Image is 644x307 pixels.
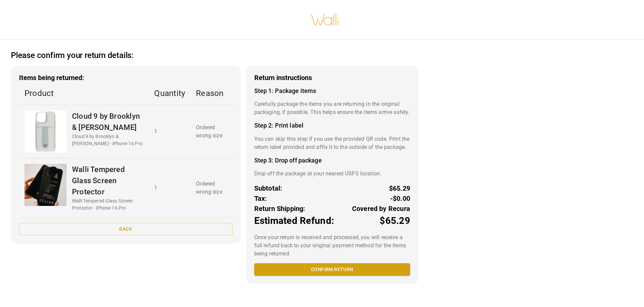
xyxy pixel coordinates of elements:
p: Ordered wrong size [196,180,227,196]
h4: Step 1: Package items [254,87,410,95]
p: Once your return is received and processed, you will receive a full refund back to your original ... [254,233,410,258]
h3: Items being returned: [19,74,233,82]
p: You can skip this step if you use the provided QR code. Print the return label provided and affix... [254,135,410,151]
p: Return Shipping: [254,204,306,214]
p: Tax: [254,193,267,204]
p: Walli Tempered Glass Screen Protector [72,164,143,197]
p: Cloud 9 by Brooklyn & [PERSON_NAME] [72,111,143,133]
p: $65.29 [389,183,410,193]
p: Quantity [154,87,185,99]
p: Cloud 9 by Brooklyn & [PERSON_NAME] - iPhone 16 Pro [72,133,143,147]
p: Covered by Recura [352,204,410,214]
p: Carefully package the items you are returning in the original packaging, if possible. This helps ... [254,100,410,116]
p: Subtotal: [254,183,282,193]
img: walli-inc.myshopify.com [310,5,339,34]
h4: Step 2: Print label [254,122,410,129]
p: Ordered wrong size [196,123,227,140]
p: Reason [196,87,227,99]
p: Drop off the package at your nearest USPS location. [254,170,410,178]
h3: Return instructions [254,74,410,82]
p: Estimated Refund: [254,214,334,228]
p: Walli Tempered Glass Screen Protector - iPhone 16 Pro [72,197,143,212]
p: 1 [154,128,185,136]
button: Back [19,223,233,235]
p: $65.29 [380,214,410,228]
h4: Step 3: Drop off package [254,157,410,164]
p: 1 [154,184,185,192]
button: Confirm return [254,263,410,276]
p: Product [24,87,143,99]
p: -$0.00 [390,193,410,204]
h2: Please confirm your return details: [11,51,133,60]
